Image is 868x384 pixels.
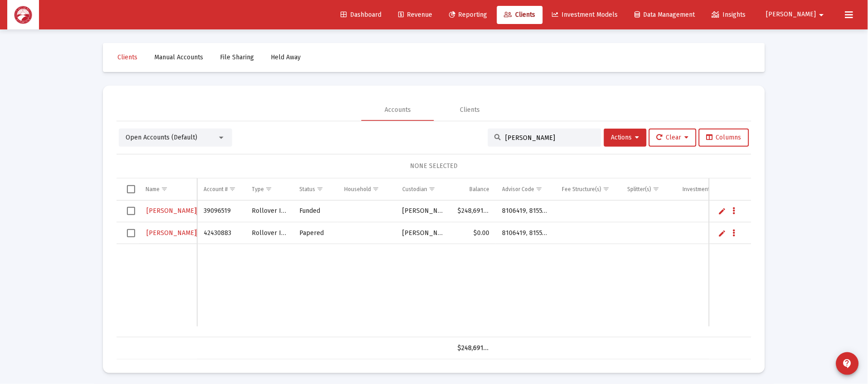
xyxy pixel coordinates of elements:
[451,201,496,222] td: $248,691.02
[402,186,427,193] div: Custodian
[451,178,496,200] td: Column Balance
[117,178,751,360] div: Data grid
[263,48,308,67] a: Held Away
[146,226,247,240] a: [PERSON_NAME][PERSON_NAME]
[139,178,197,200] td: Column Name
[146,204,247,218] a: [PERSON_NAME][PERSON_NAME]
[213,48,261,67] a: File Sharing
[552,11,618,19] span: Investment Models
[14,6,32,24] img: Dashboard
[699,129,749,147] button: Columns
[676,178,748,200] td: Column Investment Model
[705,6,753,24] a: Insights
[341,11,381,19] span: Dashboard
[396,178,451,200] td: Column Custodian
[683,186,726,193] div: Investment Model
[117,53,137,61] span: Clients
[766,11,816,19] span: [PERSON_NAME]
[603,186,610,192] span: Show filter options for column 'Fee Structure(s)'
[246,178,293,200] td: Column Type
[496,178,556,200] td: Column Advisor Code
[271,53,301,61] span: Held Away
[497,6,543,24] a: Clients
[293,178,338,200] td: Column Status
[317,186,323,192] span: Show filter options for column 'Status'
[628,186,652,193] div: Splitter(s)
[146,207,246,215] span: [PERSON_NAME]
[496,201,556,222] td: 8106419, 8155186
[396,201,451,222] td: [PERSON_NAME]
[718,229,727,237] a: Edit
[197,201,245,222] td: 39096519
[562,186,601,193] div: Fee Structure(s)
[229,186,236,192] span: Show filter options for column 'Account #'
[196,207,246,215] span: [PERSON_NAME]
[246,201,293,222] td: Rollover IRA
[545,6,625,24] a: Investment Models
[635,11,695,19] span: Data Management
[146,186,160,193] div: Name
[220,53,254,61] span: File Sharing
[718,207,727,215] a: Edit
[391,6,439,24] a: Revenue
[197,222,245,244] td: 42430883
[126,134,197,141] span: Open Accounts (Default)
[127,185,135,193] div: Select all
[458,344,489,353] div: $248,691.02
[657,134,689,141] span: Clear
[611,134,639,141] span: Actions
[127,207,135,215] div: Select row
[649,129,697,147] button: Clear
[204,186,228,193] div: Account #
[333,6,389,24] a: Dashboard
[621,178,676,200] td: Column Splitter(s)
[299,186,315,193] div: Status
[299,206,332,216] div: Funded
[496,222,556,244] td: 8106419, 8155186
[146,229,246,237] span: [PERSON_NAME]
[266,186,273,192] span: Show filter options for column 'Type'
[344,186,371,193] div: Household
[127,229,135,237] div: Select row
[604,129,647,147] button: Actions
[196,229,246,237] span: [PERSON_NAME]
[398,11,432,19] span: Revenue
[252,186,264,193] div: Type
[712,11,746,19] span: Insights
[449,11,488,19] span: Reporting
[536,186,543,192] span: Show filter options for column 'Advisor Code'
[460,106,480,115] div: Clients
[147,48,210,67] a: Manual Accounts
[161,186,168,192] span: Show filter options for column 'Name'
[154,53,203,61] span: Manual Accounts
[124,162,744,171] div: NONE SELECTED
[442,6,495,24] a: Reporting
[470,186,490,193] div: Balance
[842,358,853,369] mat-icon: contact_support
[197,178,245,200] td: Column Account #
[756,5,838,24] button: [PERSON_NAME]
[338,178,396,200] td: Column Household
[299,229,332,238] div: Papered
[653,186,660,192] span: Show filter options for column 'Splitter(s)'
[707,134,741,141] span: Columns
[429,186,435,192] span: Show filter options for column 'Custodian'
[396,222,451,244] td: [PERSON_NAME]
[110,48,145,67] a: Clients
[556,178,621,200] td: Column Fee Structure(s)
[504,11,536,19] span: Clients
[372,186,379,192] span: Show filter options for column 'Household'
[628,6,702,24] a: Data Management
[816,6,827,24] mat-icon: arrow_drop_down
[246,222,293,244] td: Rollover IRA
[502,186,535,193] div: Advisor Code
[451,222,496,244] td: $0.00
[385,106,411,115] div: Accounts
[506,134,595,142] input: Search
